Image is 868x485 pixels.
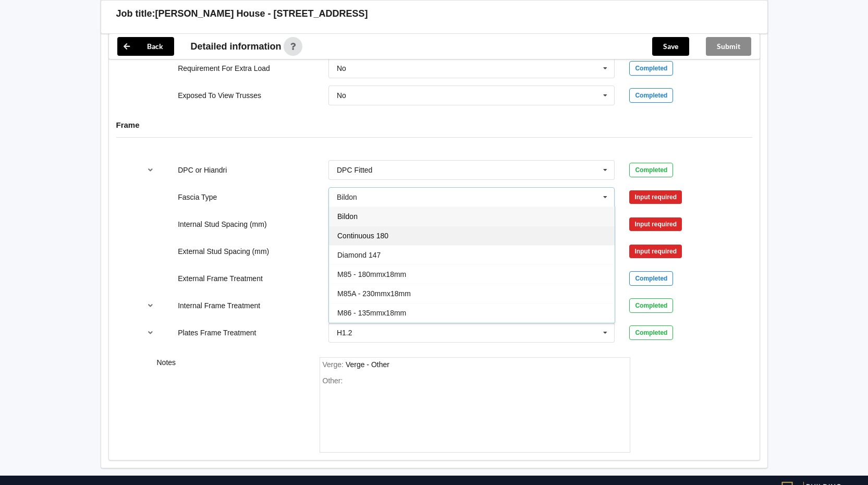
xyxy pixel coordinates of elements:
[629,190,682,204] div: Input required
[178,64,270,72] label: Requirement For Extra Load
[337,92,346,99] div: No
[337,251,381,259] span: Diamond 147
[337,212,358,221] span: Bildon
[191,42,282,51] span: Detailed information
[652,37,689,56] button: Save
[140,296,161,315] button: reference-toggle
[178,220,266,228] label: Internal Stud Spacing (mm)
[337,166,372,174] div: DPC Fitted
[140,323,161,342] button: reference-toggle
[337,65,346,72] div: No
[155,8,368,20] h3: [PERSON_NAME] House - [STREET_ADDRESS]
[117,37,174,56] button: Back
[178,301,260,310] label: Internal Frame Treatment
[140,161,161,179] button: reference-toggle
[629,88,673,103] div: Completed
[337,232,388,240] span: Continuous 180
[178,247,269,256] label: External Stud Spacing (mm)
[346,360,389,369] div: Verge
[323,377,343,385] span: Other:
[629,325,673,340] div: Completed
[150,357,312,453] div: Notes
[629,61,673,76] div: Completed
[629,245,682,258] div: Input required
[178,274,263,283] label: External Frame Treatment
[116,8,155,20] h3: Job title:
[629,217,682,231] div: Input required
[337,270,406,278] span: M85 - 180mmx18mm
[337,289,411,298] span: M85A - 230mmx18mm
[337,329,352,336] div: H1.2
[178,329,256,337] label: Plates Frame Treatment
[178,166,227,174] label: DPC or Hiandri
[323,360,346,369] span: Verge :
[629,271,673,286] div: Completed
[320,357,630,453] form: notes-field
[178,91,261,100] label: Exposed To View Trusses
[629,163,673,177] div: Completed
[178,193,217,201] label: Fascia Type
[116,120,752,130] h4: Frame
[337,309,406,317] span: M86 - 135mmx18mm
[629,298,673,313] div: Completed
